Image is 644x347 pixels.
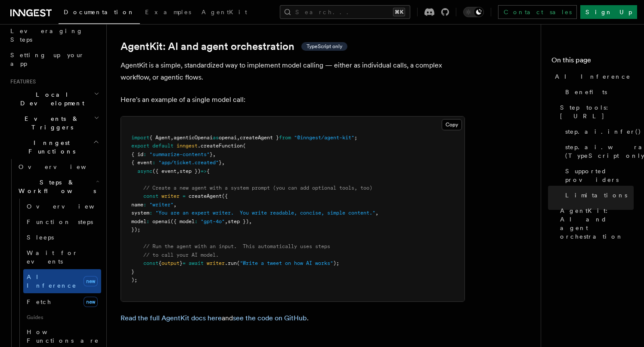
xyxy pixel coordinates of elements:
[176,168,180,174] span: ,
[240,260,333,266] span: "Write a tweet on how AI works"
[565,191,627,200] span: Limitations
[7,111,101,135] button: Events & Triggers
[161,260,180,266] span: output
[137,168,152,174] span: async
[498,5,577,19] a: Contact sales
[59,3,140,24] a: Documentation
[121,314,222,322] a: Read the full AgentKit docs here
[7,78,36,85] span: Features
[158,260,161,266] span: {
[23,199,101,214] a: Overview
[557,100,634,124] a: Step tools: [URL]
[23,230,101,245] a: Sleeps
[562,187,634,203] a: Limitations
[580,5,637,19] a: Sign Up
[562,124,634,139] a: step.ai.infer()
[225,218,228,224] span: ,
[565,127,641,136] span: step.ai.infer()
[15,159,101,175] a: Overview
[27,203,115,210] span: Overview
[143,151,146,157] span: :
[562,139,634,163] a: step.ai.wrap() (TypeScript only)
[149,135,170,141] span: { Agent
[307,43,342,50] span: TypeScript only
[131,277,137,283] span: );
[27,298,52,305] span: Fetch
[10,28,83,43] span: Leveraging Steps
[131,202,143,208] span: name
[180,168,201,174] span: step })
[180,260,183,266] span: }
[84,297,98,307] span: new
[557,203,634,244] a: AgentKit: AI and agent orchestration
[149,210,152,216] span: :
[222,160,225,166] span: ,
[201,168,207,174] span: =>
[27,249,78,265] span: Wait for events
[555,72,631,81] span: AI Inference
[207,168,210,174] span: {
[7,135,101,159] button: Inngest Functions
[233,314,307,322] a: see the code on GitHub
[152,218,170,224] span: openai
[183,260,186,266] span: =
[195,218,198,224] span: :
[10,52,84,67] span: Setting up your app
[64,9,135,15] span: Documentation
[23,293,101,310] a: Fetchnew
[173,202,176,208] span: ,
[131,210,149,216] span: system
[146,218,149,224] span: :
[143,260,158,266] span: const
[562,163,634,187] a: Supported providers
[196,3,252,23] a: AgentKit
[23,214,101,230] a: Function steps
[7,90,94,107] span: Local Development
[240,135,279,141] span: createAgent }
[463,7,484,17] button: Toggle dark mode
[280,5,410,19] button: Search...⌘K
[183,193,186,199] span: =
[149,202,173,208] span: "writer"
[131,227,140,233] span: });
[84,276,98,286] span: new
[7,23,101,47] a: Leveraging Steps
[143,185,372,191] span: // Create a new agent with a system prompt (you can add optional tools, too)
[551,69,634,84] a: AI Inference
[149,151,210,157] span: "summarize-contents"
[131,269,134,275] span: }
[201,9,247,15] span: AgentKit
[7,47,101,71] a: Setting up your app
[19,163,107,170] span: Overview
[213,151,216,157] span: ,
[143,193,158,199] span: const
[152,168,176,174] span: ({ event
[145,9,191,15] span: Examples
[237,135,240,141] span: ,
[131,151,143,157] span: { id
[222,193,228,199] span: ({
[15,178,96,195] span: Steps & Workflows
[562,84,634,100] a: Benefits
[565,167,634,184] span: Supported providers
[27,218,93,225] span: Function steps
[170,135,173,141] span: ,
[201,218,225,224] span: "gpt-4o"
[23,310,101,324] span: Guides
[121,312,465,324] p: and .
[442,119,462,130] button: Copy
[143,252,219,258] span: // to call your AI model.
[161,193,180,199] span: writer
[249,218,252,224] span: ,
[560,206,634,241] span: AgentKit: AI and agent orchestration
[225,260,237,266] span: .run
[131,143,149,149] span: export
[294,135,354,141] span: "@inngest/agent-kit"
[131,218,146,224] span: model
[279,135,291,141] span: from
[121,59,465,83] p: AgentKit is a simple, standardized way to implement model calling — either as individual calls, a...
[560,103,634,120] span: Step tools: [URL]
[189,260,204,266] span: await
[143,202,146,208] span: :
[7,114,94,132] span: Events & Triggers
